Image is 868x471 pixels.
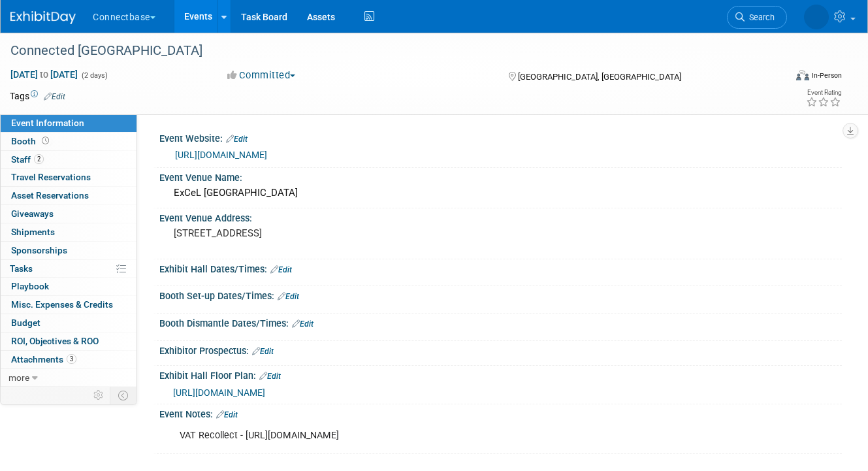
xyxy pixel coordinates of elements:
[169,183,832,203] div: ExCeL [GEOGRAPHIC_DATA]
[159,341,842,358] div: Exhibitor Prospectus:
[159,286,842,303] div: Booth Set-up Dates/Times:
[159,168,842,184] div: Event Venue Name:
[39,136,52,146] span: Booth not reserved yet
[226,135,248,144] a: Edit
[10,11,76,24] img: ExhibitDay
[278,292,299,301] a: Edit
[259,372,281,381] a: Edit
[1,133,137,150] a: Booth
[1,242,137,259] a: Sponsorships
[80,71,108,80] span: (2 days)
[1,369,137,387] a: more
[252,347,274,356] a: Edit
[175,150,267,160] a: [URL][DOMAIN_NAME]
[1,333,137,350] a: ROI, Objectives & ROO
[1,205,137,223] a: Giveaways
[11,136,52,146] span: Booth
[1,223,137,241] a: Shipments
[11,172,91,182] span: Travel Reservations
[159,404,842,421] div: Event Notes:
[110,387,137,404] td: Toggle Event Tabs
[11,317,40,328] span: Budget
[44,92,65,101] a: Edit
[1,351,137,368] a: Attachments3
[1,187,137,204] a: Asset Reservations
[11,354,76,365] span: Attachments
[1,296,137,314] a: Misc. Expenses & Credits
[796,70,809,80] img: Format-Inperson.png
[11,154,44,165] span: Staff
[10,263,33,274] span: Tasks
[67,354,76,364] span: 3
[518,72,681,82] span: [GEOGRAPHIC_DATA], [GEOGRAPHIC_DATA]
[811,71,842,80] div: In-Person
[1,314,137,332] a: Budget
[11,245,67,255] span: Sponsorships
[88,387,110,404] td: Personalize Event Tab Strip
[223,69,300,82] button: Committed
[10,69,78,80] span: [DATE] [DATE]
[727,6,787,29] a: Search
[11,281,49,291] span: Playbook
[11,118,84,128] span: Event Information
[38,69,50,80] span: to
[1,278,137,295] a: Playbook
[270,265,292,274] a: Edit
[159,129,842,146] div: Event Website:
[170,423,708,449] div: VAT Recollect - [URL][DOMAIN_NAME]
[159,208,842,225] div: Event Venue Address:
[159,259,842,276] div: Exhibit Hall Dates/Times:
[159,314,842,331] div: Booth Dismantle Dates/Times:
[11,208,54,219] span: Giveaways
[34,154,44,164] span: 2
[1,260,137,278] a: Tasks
[173,387,265,398] a: [URL][DOMAIN_NAME]
[11,227,55,237] span: Shipments
[159,366,842,383] div: Exhibit Hall Floor Plan:
[10,89,65,103] td: Tags
[1,169,137,186] a: Travel Reservations
[745,12,775,22] span: Search
[8,372,29,383] span: more
[216,410,238,419] a: Edit
[1,114,137,132] a: Event Information
[806,89,841,96] div: Event Rating
[11,336,99,346] span: ROI, Objectives & ROO
[292,319,313,329] a: Edit
[11,190,89,201] span: Asset Reservations
[804,5,829,29] img: Melissa Frank
[720,68,842,88] div: Event Format
[1,151,137,169] a: Staff2
[174,227,429,239] pre: [STREET_ADDRESS]
[6,39,771,63] div: Connected [GEOGRAPHIC_DATA]
[11,299,113,310] span: Misc. Expenses & Credits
